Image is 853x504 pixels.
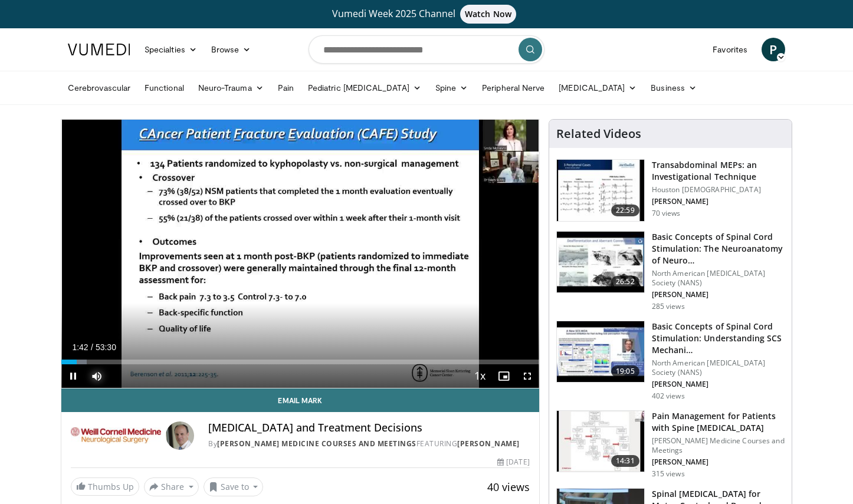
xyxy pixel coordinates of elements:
[70,5,783,24] a: Vumedi Week 2025 ChannelWatch Now
[516,364,539,388] button: Fullscreen
[652,380,785,389] p: [PERSON_NAME]
[301,76,428,100] a: Pediatric [MEDICAL_DATA]
[762,38,785,61] a: P
[652,290,785,299] p: [PERSON_NAME]
[611,365,639,377] span: 19:05
[96,342,116,352] span: 53:30
[91,342,93,352] span: /
[652,197,785,206] p: [PERSON_NAME]
[137,76,191,100] a: Functional
[556,321,785,401] a: 19:05 Basic Concepts of Spinal Cord Stimulation: Understanding SCS Mechani… North American [MEDIC...
[61,120,539,388] video-js: Video Player
[71,421,161,450] img: Weill Cornell Medicine Courses and Meetings
[611,205,639,216] span: 22:59
[72,342,88,352] span: 1:42
[652,358,785,377] p: North American [MEDICAL_DATA] Society (NANS)
[652,321,785,356] h3: Basic Concepts of Spinal Cord Stimulation: Understanding SCS Mechani…
[652,391,685,401] p: 402 views
[208,421,529,434] h4: [MEDICAL_DATA] and Treatment Decisions
[652,231,785,266] h3: Basic Concepts of Spinal Cord Stimulation: The Neuroanatomy of Neuro…
[557,321,644,383] img: 1680daec-fcfd-4287-ac41-19e7acb46365.150x105_q85_crop-smart_upscale.jpg
[652,269,785,288] p: North American [MEDICAL_DATA] Society (NANS)
[497,457,529,467] div: [DATE]
[460,5,516,24] span: Watch Now
[556,231,785,311] a: 26:52 Basic Concepts of Spinal Cord Stimulation: The Neuroanatomy of Neuro… North American [MEDIC...
[556,159,785,222] a: 22:59 Transabdominal MEPs: an Investigational Technique Houston [DEMOGRAPHIC_DATA] [PERSON_NAME] ...
[652,159,785,183] h3: Transabdominal MEPs: an Investigational Technique
[644,76,704,100] a: Business
[557,411,644,472] img: d97692dc-9f18-4e90-87c2-562f424998fc.150x105_q85_crop-smart_upscale.jpg
[309,35,544,64] input: Search topics, interventions
[556,127,641,141] h4: Related Videos
[457,439,520,449] a: [PERSON_NAME]
[706,38,754,61] a: Favorites
[468,364,492,388] button: Playback Rate
[487,480,530,494] span: 40 views
[652,185,785,195] p: Houston [DEMOGRAPHIC_DATA]
[204,477,264,496] button: Save to
[61,364,85,388] button: Pause
[652,469,685,479] p: 315 views
[61,360,539,364] div: Progress Bar
[652,436,785,455] p: [PERSON_NAME] Medicine Courses and Meetings
[492,364,516,388] button: Enable picture-in-picture mode
[652,457,785,467] p: [PERSON_NAME]
[191,76,271,100] a: Neuro-Trauma
[475,76,552,100] a: Peripheral Nerve
[428,76,475,100] a: Spine
[557,160,644,221] img: 1a318922-2e81-4474-bd2b-9f1cef381d3f.150x105_q85_crop-smart_upscale.jpg
[552,76,644,100] a: [MEDICAL_DATA]
[652,209,681,218] p: 70 views
[166,421,194,450] img: Avatar
[71,477,139,496] a: Thumbs Up
[61,388,539,412] a: Email Mark
[217,439,416,449] a: [PERSON_NAME] Medicine Courses and Meetings
[137,38,204,61] a: Specialties
[85,364,109,388] button: Mute
[652,410,785,434] h3: Pain Management for Patients with Spine [MEDICAL_DATA]
[652,302,685,311] p: 285 views
[204,38,258,61] a: Browse
[68,44,130,55] img: VuMedi Logo
[556,410,785,479] a: 14:31 Pain Management for Patients with Spine [MEDICAL_DATA] [PERSON_NAME] Medicine Courses and M...
[271,76,301,100] a: Pain
[611,276,639,288] span: 26:52
[61,76,137,100] a: Cerebrovascular
[208,439,529,449] div: By FEATURING
[144,477,199,496] button: Share
[611,455,639,467] span: 14:31
[557,232,644,293] img: 56f187c5-4ee0-4fea-bafd-440954693c71.150x105_q85_crop-smart_upscale.jpg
